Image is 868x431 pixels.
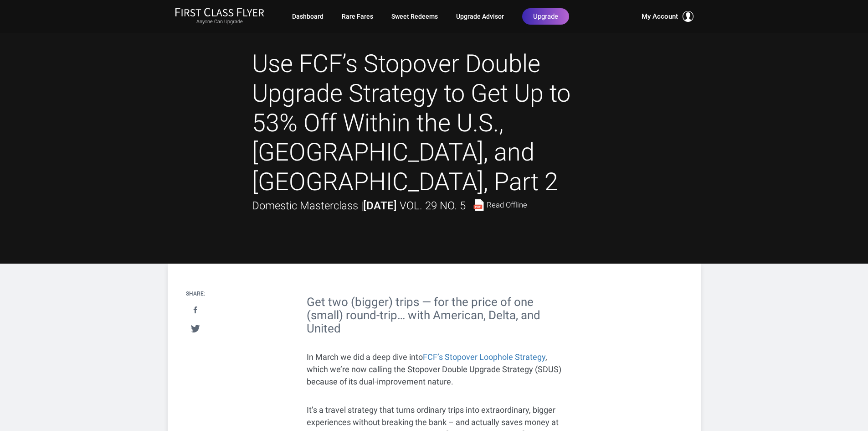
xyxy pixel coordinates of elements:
[456,8,504,25] a: Upgrade Advisor
[175,19,264,25] small: Anyone Can Upgrade
[186,320,205,337] a: Tweet
[522,8,569,25] a: Upgrade
[292,8,324,25] a: Dashboard
[342,8,373,25] a: Rare Fares
[487,201,527,209] span: Read Offline
[363,199,397,212] strong: [DATE]
[423,352,545,362] a: FCF’s Stopover Loophole Strategy
[186,291,205,297] h4: Share:
[186,302,205,319] a: Share
[400,199,466,212] span: Vol. 29 No. 5
[473,199,484,211] img: pdf-file.svg
[391,8,438,25] a: Sweet Redeems
[252,197,527,214] div: Domestic Masterclass |
[307,296,562,335] h2: Get two (bigger) trips — for the price of one (small) round-trip… with American, Delta, and United
[642,11,693,22] button: My Account
[175,7,264,17] img: First Class Flyer
[642,11,678,22] span: My Account
[307,351,562,388] p: In March we did a deep dive into , which we’re now calling the Stopover Double Upgrade Strategy (...
[473,199,527,211] a: Read Offline
[175,7,264,26] a: First Class FlyerAnyone Can Upgrade
[252,49,616,197] h1: Use FCF’s Stopover Double Upgrade Strategy to Get Up to 53% Off Within the U.S., [GEOGRAPHIC_DATA...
